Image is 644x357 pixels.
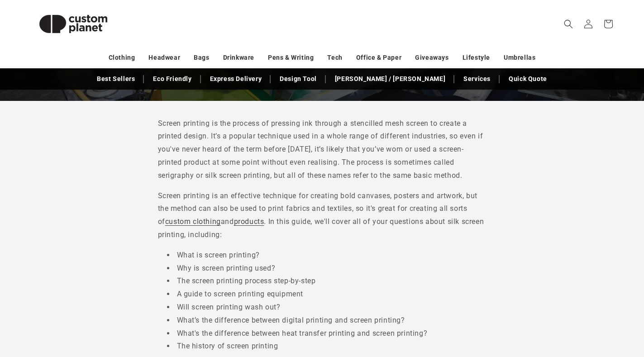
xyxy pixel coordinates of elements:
li: The history of screen printing [167,340,487,353]
a: Headwear [148,50,180,66]
a: Services [459,71,495,87]
a: Lifestyle [463,50,490,66]
a: Clothing [109,50,135,66]
iframe: Chat Widget [493,259,644,357]
li: Why is screen printing used? [167,262,487,275]
li: A guide to screen printing equipment [167,288,487,301]
summary: Search [558,14,578,34]
a: products [234,217,264,226]
a: Express Delivery [205,71,267,87]
a: Drinkware [223,50,254,66]
li: The screen printing process step-by-step [167,275,487,288]
a: Pens & Writing [268,50,314,66]
p: Screen printing is the process of pressing ink through a stencilled mesh screen to create a print... [158,117,487,182]
a: custom clothing [165,217,221,226]
a: Eco Friendly [148,71,196,87]
a: Quick Quote [504,71,552,87]
li: Will screen printing wash out? [167,301,487,314]
a: Umbrellas [504,50,535,66]
a: Design Tool [275,71,321,87]
a: Best Sellers [92,71,139,87]
a: [PERSON_NAME] / [PERSON_NAME] [330,71,450,87]
li: What’s the difference between digital printing and screen printing? [167,314,487,327]
li: What is screen printing? [167,249,487,262]
a: Tech [327,50,342,66]
p: Screen printing is an effective technique for creating bold canvases, posters and artwork, but th... [158,190,487,242]
li: What's the difference between heat transfer printing and screen printing? [167,327,487,340]
a: Bags [194,50,209,66]
img: Custom Planet [28,4,119,44]
a: Office & Paper [356,50,401,66]
a: Giveaways [415,50,448,66]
